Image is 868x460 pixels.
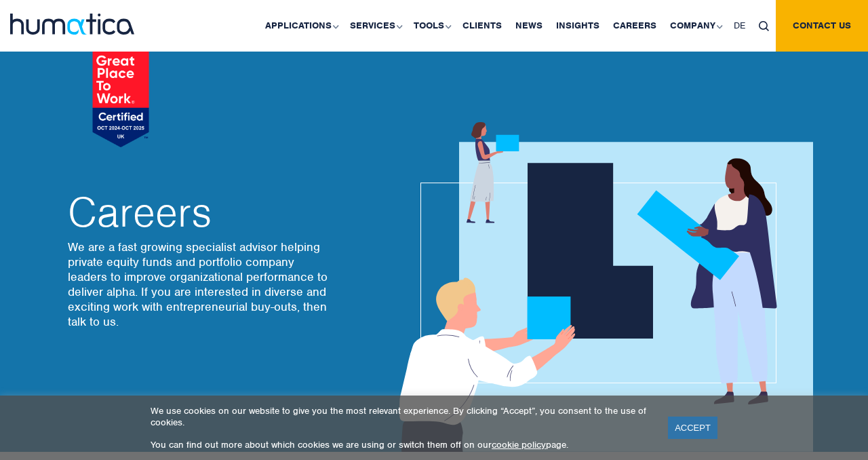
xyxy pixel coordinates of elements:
img: about_banner1 [387,122,813,452]
h2: Careers [68,192,332,233]
a: ACCEPT [668,417,717,439]
p: You can find out more about which cookies we are using or switch them off on our page. [151,439,651,451]
span: DE [734,20,745,31]
p: We use cookies on our website to give you the most relevant experience. By clicking “Accept”, you... [151,405,651,428]
p: We are a fast growing specialist advisor helping private equity funds and portfolio company leade... [68,239,332,329]
img: search_icon [759,21,769,31]
a: cookie policy [492,439,546,451]
img: logo [10,14,134,35]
